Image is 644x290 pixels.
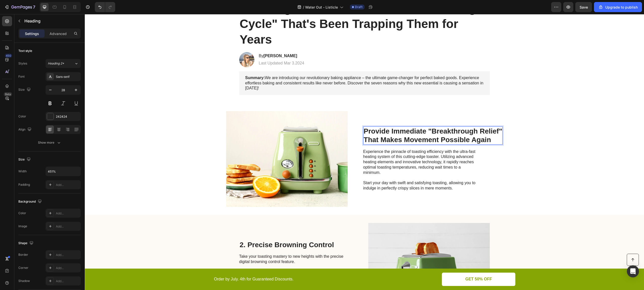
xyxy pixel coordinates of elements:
div: Shadow [18,279,30,283]
h2: 2. Precise Browning Control [154,226,268,236]
div: Corner [18,266,28,270]
div: Padding [18,182,30,187]
div: Upgrade to publish [598,5,638,10]
strong: Summary: [160,61,180,66]
button: Heading 2* [46,59,81,68]
div: Text style [18,49,32,53]
div: Sans-serif [56,75,79,79]
div: Size [18,86,32,93]
div: Add... [56,279,79,283]
p: Last Updated Mar 3.2024 [174,47,220,52]
p: Settings [25,31,39,36]
iframe: Design area [85,14,644,290]
div: Align [18,126,32,133]
div: Color [18,211,26,215]
button: Show more [18,138,81,147]
div: Font [18,74,25,79]
button: Upgrade to publish [594,2,642,12]
div: Add... [56,266,79,270]
div: Width [18,169,27,174]
span: Water Out - Listicle [305,5,338,10]
p: Order by July. 4th for Guaranteed Discounts. [129,263,279,268]
span: Draft [355,5,363,9]
img: gempages_583363000216322673-c6364144-9428-43ef-be42-a8c9836472f3.webp [154,38,170,53]
div: 242424 [56,114,79,119]
div: 450 [5,54,12,58]
span: / [303,5,304,10]
p: Provide Immediate "Breakthrough Relief" That Makes Movement Possible Again [279,113,418,130]
div: Size [18,156,32,163]
div: Add... [56,224,79,229]
p: We are introducing our revolutionary baking appliance – the ultimate game-changer for perfect bak... [160,61,399,77]
strong: [PERSON_NAME] [179,40,212,44]
div: Add... [56,211,79,216]
p: Take your toasting mastery to new heights with the precise digital browning control feature. This... [154,240,267,287]
div: Shape [18,240,34,247]
div: Color [18,114,26,119]
div: Background [18,198,43,205]
div: Open Intercom Messenger [627,265,639,277]
a: GET 50% OFF [357,259,431,272]
div: Show more [38,140,61,145]
p: Heading [24,18,79,24]
h2: Rich Text Editor. Editing area: main [278,112,418,130]
div: Styles [18,61,27,66]
span: Save [580,5,588,9]
button: 7 [2,2,37,12]
div: Add... [56,183,79,187]
p: 7 [33,4,35,10]
div: Border [18,252,28,257]
button: Save [575,2,592,12]
p: Experience the pinnacle of toasting efficiency with the ultra-fast heating system of this cutting... [278,135,391,177]
h2: By [174,39,220,45]
p: GET 50% OFF [381,263,407,268]
img: gempages_583363000216322673-6405d084-1398-4cc3-aecd-d094e999e2da.webp [141,97,263,193]
span: Heading 2* [48,61,64,66]
div: Image [18,224,27,229]
div: Beta [4,92,12,96]
div: Undo/Redo [95,2,115,12]
p: Advanced [50,31,67,36]
div: Add... [56,253,79,257]
input: Auto [46,167,80,176]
